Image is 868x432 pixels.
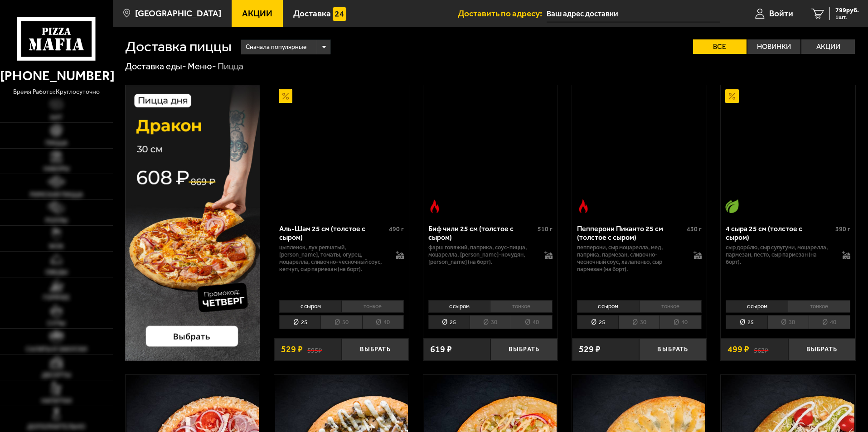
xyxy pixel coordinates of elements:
[835,15,859,20] span: 1 шт.
[639,338,706,360] button: Выбрать
[49,243,64,250] span: WOK
[726,224,833,242] div: 4 сыра 25 см (толстое с сыром)
[577,300,639,313] li: с сыром
[428,199,441,213] img: Острое блюдо
[125,61,186,72] a: Доставка еды-
[721,85,855,218] a: АкционныйВегетарианское блюдо4 сыра 25 см (толстое с сыром)
[767,315,809,329] li: 30
[279,244,387,273] p: цыпленок, лук репчатый, [PERSON_NAME], томаты, огурец, моцарелла, сливочно-чесночный соус, кетчуп...
[754,345,768,354] s: 562 ₽
[769,9,793,18] span: Войти
[27,424,85,430] span: Дополнительно
[428,300,490,313] li: с сыром
[362,315,404,329] li: 40
[693,39,747,54] label: Все
[725,89,739,103] img: Акционный
[423,85,558,218] a: Острое блюдоБиф чили 25 см (толстое с сыром)
[307,345,322,354] s: 595 ₽
[188,61,216,72] a: Меню-
[470,315,511,329] li: 30
[218,61,243,73] div: Пицца
[725,199,739,213] img: Вегетарианское блюдо
[727,345,749,354] span: 499 ₽
[458,9,547,18] span: Доставить по адресу:
[430,345,452,354] span: 619 ₽
[639,300,702,313] li: тонкое
[45,269,68,276] span: Обеды
[42,372,71,379] span: Десерты
[547,5,720,22] input: Ваш адрес доставки
[342,338,409,360] button: Выбрать
[293,9,331,18] span: Доставка
[577,244,684,273] p: пепперони, сыр Моцарелла, мед, паприка, пармезан, сливочно-чесночный соус, халапеньо, сыр пармеза...
[279,89,292,103] img: Акционный
[726,300,788,313] li: с сыром
[428,224,536,242] div: Биф чили 25 см (толстое с сыром)
[279,315,320,329] li: 25
[801,39,855,54] label: Акции
[41,398,72,404] span: Напитки
[577,315,618,329] li: 25
[835,7,859,14] span: 799 руб.
[538,225,553,233] span: 510 г
[579,345,601,354] span: 529 ₽
[281,345,303,354] span: 529 ₽
[43,295,70,301] span: Горячее
[788,300,850,313] li: тонкое
[279,224,387,242] div: Аль-Шам 25 см (толстое с сыром)
[490,338,558,360] button: Выбрать
[125,39,232,54] h1: Доставка пиццы
[659,315,701,329] li: 40
[572,85,707,218] a: Острое блюдоПепперони Пиканто 25 см (толстое с сыром)
[242,9,272,18] span: Акции
[511,315,553,329] li: 40
[809,315,850,329] li: 40
[428,244,536,266] p: фарш говяжий, паприка, соус-пицца, моцарелла, [PERSON_NAME]-кочудян, [PERSON_NAME] (на борт).
[618,315,659,329] li: 30
[726,315,767,329] li: 25
[45,218,68,224] span: Роллы
[274,85,409,218] a: АкционныйАль-Шам 25 см (толстое с сыром)
[47,320,65,327] span: Супы
[44,166,69,172] span: Наборы
[246,39,306,56] span: Сначала популярные
[687,225,702,233] span: 430 г
[577,224,684,242] div: Пепперони Пиканто 25 см (толстое с сыром)
[26,346,87,353] span: Салаты и закуски
[577,199,590,213] img: Острое блюдо
[490,300,553,313] li: тонкое
[747,39,801,54] label: Новинки
[279,300,341,313] li: с сыром
[45,140,68,146] span: Пицца
[341,300,404,313] li: тонкое
[428,315,470,329] li: 25
[389,225,404,233] span: 490 г
[835,225,850,233] span: 390 г
[30,192,83,198] span: Римская пицца
[788,338,855,360] button: Выбрать
[320,315,362,329] li: 30
[333,7,346,21] img: 15daf4d41897b9f0e9f617042186c801.svg
[135,9,221,18] span: [GEOGRAPHIC_DATA]
[50,115,63,121] span: Хит
[726,244,833,266] p: сыр дорблю, сыр сулугуни, моцарелла, пармезан, песто, сыр пармезан (на борт).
